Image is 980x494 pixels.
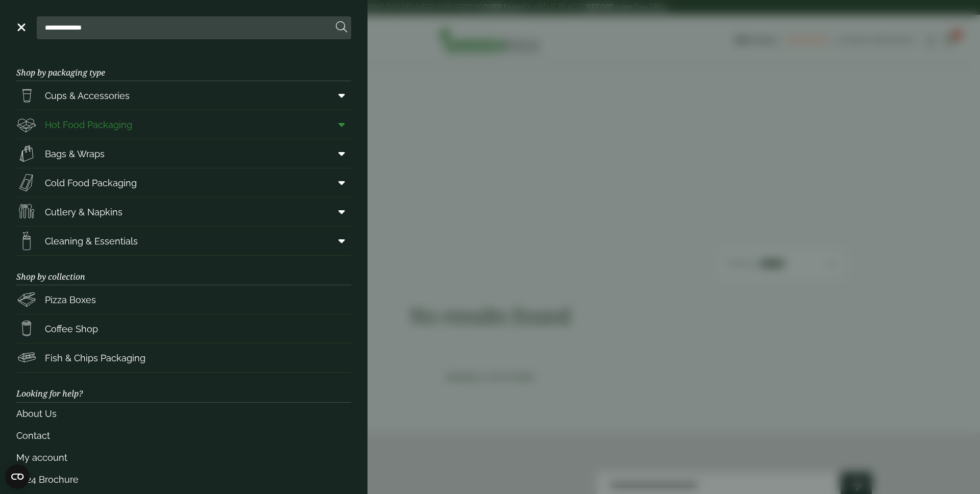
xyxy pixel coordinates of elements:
[16,468,351,490] a: 2024 Brochure
[16,197,351,226] a: Cutlery & Napkins
[16,139,351,168] a: Bags & Wraps
[16,318,37,339] img: HotDrink_paperCup.svg
[16,81,351,110] a: Cups & Accessories
[16,447,351,468] a: My account
[45,89,130,103] span: Cups & Accessories
[45,118,132,132] span: Hot Food Packaging
[16,314,351,343] a: Coffee Shop
[45,293,96,307] span: Pizza Boxes
[16,143,37,164] img: Paper_carriers.svg
[16,172,37,193] img: Sandwich_box.svg
[45,205,122,219] span: Cutlery & Napkins
[5,464,30,489] button: Open CMP widget
[16,285,351,314] a: Pizza Boxes
[16,343,351,372] a: Fish & Chips Packaging
[16,114,37,135] img: Deli_box.svg
[16,373,351,402] h3: Looking for help?
[45,322,98,336] span: Coffee Shop
[45,234,138,248] span: Cleaning & Essentials
[16,168,351,197] a: Cold Food Packaging
[45,147,105,161] span: Bags & Wraps
[16,256,351,285] h3: Shop by collection
[16,227,351,255] a: Cleaning & Essentials
[45,351,145,365] span: Fish & Chips Packaging
[45,176,137,190] span: Cold Food Packaging
[16,202,37,222] img: Cutlery.svg
[16,110,351,139] a: Hot Food Packaging
[16,348,37,368] img: FishNchip_box.svg
[16,425,351,447] a: Contact
[16,52,351,81] h3: Shop by packaging type
[16,403,351,425] a: About Us
[16,85,37,106] img: PintNhalf_cup.svg
[16,231,37,251] img: open-wipe.svg
[16,289,37,310] img: Pizza_boxes.svg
